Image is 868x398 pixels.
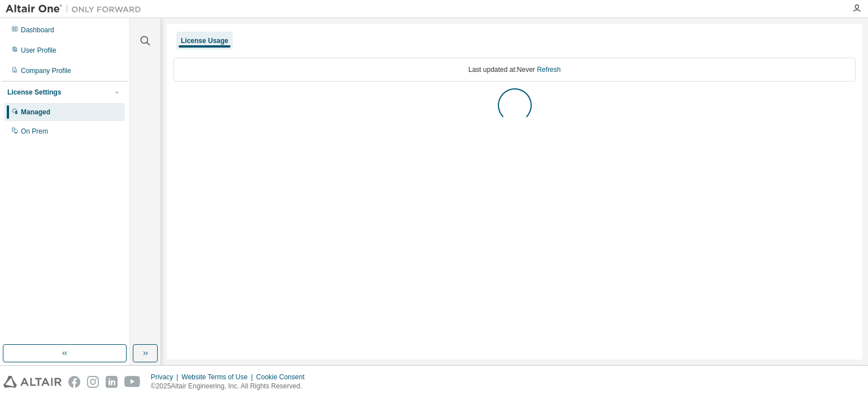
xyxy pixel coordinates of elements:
[106,376,118,388] img: linkedin.svg
[124,376,141,388] img: youtube.svg
[7,88,61,97] div: License Settings
[537,66,561,74] a: Refresh
[151,382,311,391] p: © 2025 Altair Engineering, Inc. All Rights Reserved.
[21,108,50,117] div: Managed
[68,376,80,388] img: facebook.svg
[173,58,856,82] div: Last updated at: Never
[256,373,311,382] div: Cookie Consent
[181,36,228,45] div: License Usage
[21,46,57,55] div: User Profile
[87,376,99,388] img: instagram.svg
[21,25,54,35] div: Dashboard
[21,66,71,75] div: Company Profile
[181,373,256,382] div: Website Terms of Use
[6,3,147,15] img: Altair One
[151,373,181,382] div: Privacy
[3,376,62,388] img: altair_logo.svg
[21,127,48,136] div: On Prem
